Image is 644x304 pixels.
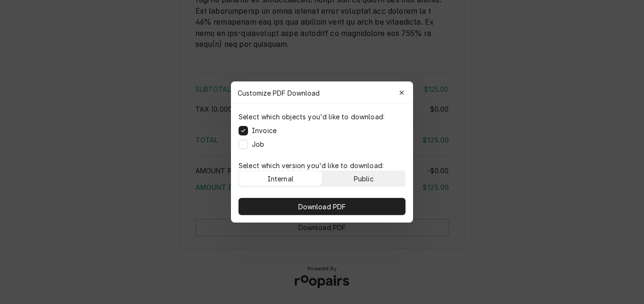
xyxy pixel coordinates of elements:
p: Select which version you'd like to download: [239,161,405,170]
div: Customize PDF Download [231,81,413,104]
span: Download PDF [296,202,348,212]
label: Invoice [252,125,276,135]
p: Select which objects you'd like to download: [239,112,385,122]
div: Internal [267,174,294,184]
button: Download PDF [239,198,405,215]
label: Job [252,139,264,149]
div: Public [354,174,374,184]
